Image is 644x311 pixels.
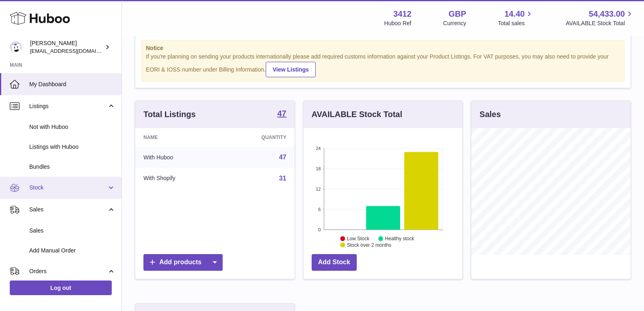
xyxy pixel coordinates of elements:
span: [EMAIL_ADDRESS][DOMAIN_NAME] [30,48,119,54]
text: 18 [316,166,321,171]
a: Add Stock [312,254,357,271]
a: View Listings [266,62,316,77]
a: 47 [279,154,286,161]
span: Listings [29,102,107,110]
text: 6 [318,207,321,212]
span: Stock [29,184,107,191]
a: Add products [143,254,223,271]
img: internalAdmin-3412@internal.huboo.com [10,41,22,53]
td: With Huboo [135,147,221,168]
span: Listings with Huboo [29,143,115,151]
span: Sales [29,206,107,213]
span: 54,433.00 [589,9,625,20]
span: AVAILABLE Stock Total [566,20,634,27]
text: Stock over 2 months [347,242,391,248]
span: Total sales [498,20,534,27]
a: 14.40 Total sales [498,9,534,27]
a: 47 [277,109,286,119]
a: Log out [10,281,112,295]
span: Orders [29,268,107,275]
span: My Dashboard [29,80,115,88]
a: 54,433.00 AVAILABLE Stock Total [566,9,634,27]
a: 31 [279,175,286,182]
strong: 47 [277,109,286,117]
h3: AVAILABLE Stock Total [312,109,402,120]
span: 14.40 [504,9,525,20]
text: Healthy stock [385,236,414,241]
div: Huboo Ref [384,20,412,27]
h3: Sales [479,109,501,120]
text: Low Stock [347,236,370,241]
th: Name [135,128,221,147]
div: If you're planning on sending your products internationally please add required customs informati... [146,53,620,77]
text: 0 [318,227,321,232]
span: Not with Huboo [29,123,115,131]
td: With Shopify [135,168,221,189]
text: 12 [316,187,321,191]
strong: 3412 [393,9,412,20]
div: [PERSON_NAME] [30,39,103,55]
div: Currency [443,20,466,27]
span: Sales [29,227,115,235]
span: Add Manual Order [29,247,115,254]
h3: Total Listings [143,109,196,120]
strong: GBP [449,9,466,20]
span: Bundles [29,163,115,171]
text: 24 [316,146,321,151]
strong: Notice [146,44,620,52]
th: Quantity [221,128,294,147]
